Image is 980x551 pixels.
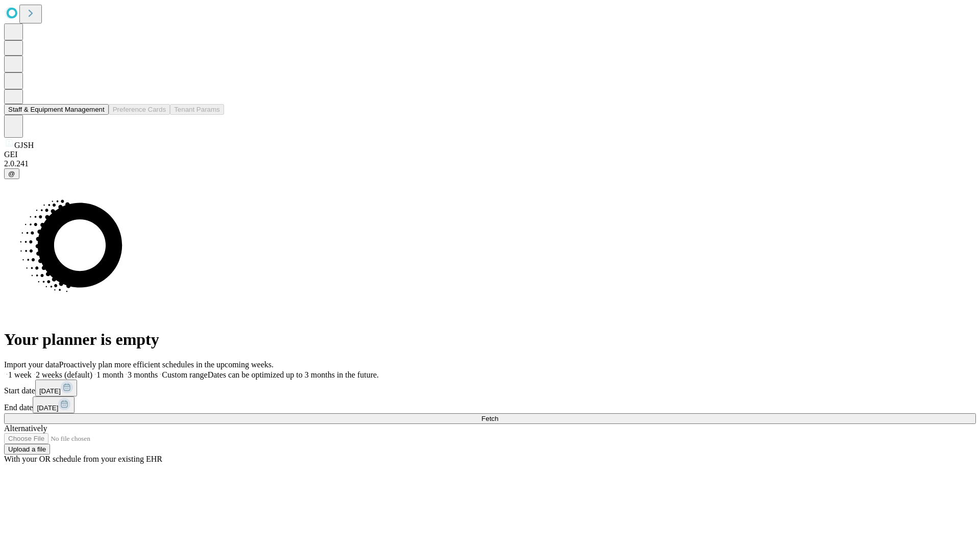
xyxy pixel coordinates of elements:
div: 2.0.241 [4,159,976,168]
button: Staff & Equipment Management [4,104,109,115]
button: Tenant Params [170,104,224,115]
span: @ [8,170,15,178]
div: Start date [4,380,976,396]
h1: Your planner is empty [4,330,976,349]
span: [DATE] [37,404,58,412]
button: [DATE] [33,396,75,413]
span: 2 weeks (default) [36,370,92,379]
span: [DATE] [39,387,61,395]
span: Custom range [162,370,207,379]
span: Dates can be optimized up to 3 months in the future. [208,370,379,379]
span: GJSH [14,141,34,149]
div: End date [4,396,976,413]
span: 1 month [96,370,124,379]
span: Alternatively [4,424,47,433]
div: GEI [4,150,976,159]
button: Fetch [4,413,976,424]
button: @ [4,168,19,179]
button: Upload a file [4,444,50,455]
span: 3 months [128,370,158,379]
button: [DATE] [35,380,77,396]
span: 1 week [8,370,32,379]
span: Proactively plan more efficient schedules in the upcoming weeks. [59,360,274,369]
span: Import your data [4,360,59,369]
span: With your OR schedule from your existing EHR [4,455,162,463]
span: Fetch [481,415,498,422]
button: Preference Cards [109,104,170,115]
